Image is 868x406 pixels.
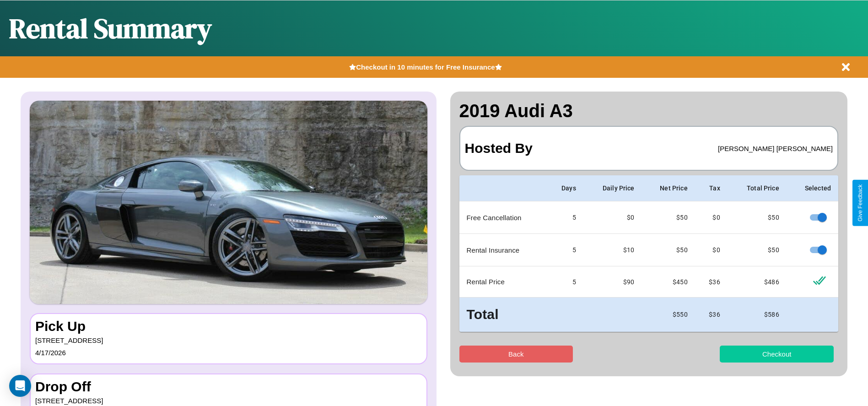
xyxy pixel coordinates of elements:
[695,201,728,234] td: $0
[356,63,495,71] b: Checkout in 10 minutes for Free Insurance
[467,244,539,256] p: Rental Insurance
[547,266,583,298] td: 5
[35,379,422,395] h3: Drop Off
[547,201,583,234] td: 5
[728,298,787,332] td: $ 586
[459,346,573,363] button: Back
[35,346,422,359] p: 4 / 17 / 2026
[642,298,695,332] td: $ 550
[857,184,863,222] div: Give Feedback
[720,346,834,363] button: Checkout
[459,101,839,121] h2: 2019 Audi A3
[728,175,787,201] th: Total Price
[467,276,539,288] p: Rental Price
[695,175,728,201] th: Tax
[465,131,533,165] h3: Hosted By
[728,234,787,266] td: $ 50
[642,175,695,201] th: Net Price
[583,175,642,201] th: Daily Price
[547,234,583,266] td: 5
[728,201,787,234] td: $ 50
[787,175,838,201] th: Selected
[583,234,642,266] td: $10
[695,298,728,332] td: $ 36
[642,266,695,298] td: $ 450
[9,10,212,47] h1: Rental Summary
[728,266,787,298] td: $ 486
[459,175,839,332] table: simple table
[467,211,539,224] p: Free Cancellation
[9,375,31,397] div: Open Intercom Messenger
[583,266,642,298] td: $ 90
[583,201,642,234] td: $0
[718,142,833,155] p: [PERSON_NAME] [PERSON_NAME]
[695,234,728,266] td: $0
[547,175,583,201] th: Days
[35,334,422,346] p: [STREET_ADDRESS]
[695,266,728,298] td: $ 36
[642,201,695,234] td: $ 50
[35,319,422,334] h3: Pick Up
[642,234,695,266] td: $ 50
[467,305,539,325] h3: Total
